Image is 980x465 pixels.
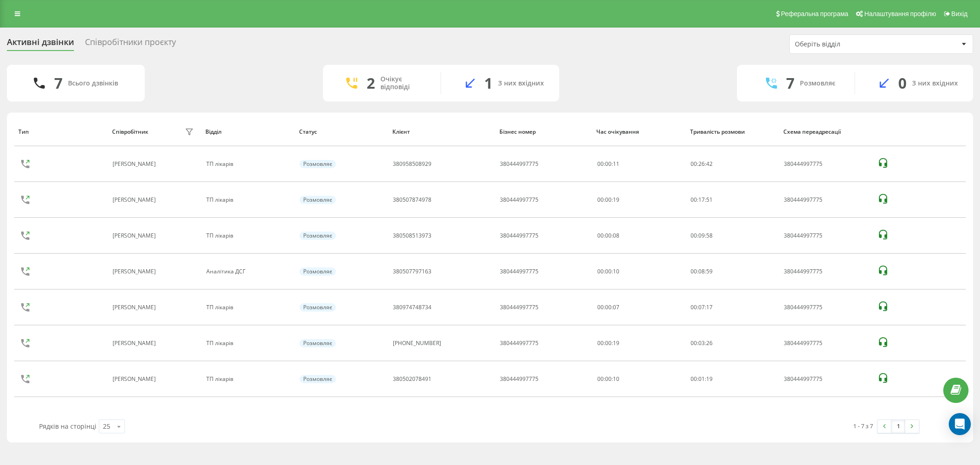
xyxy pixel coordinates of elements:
[500,161,538,167] div: 380444997775
[597,268,680,275] div: 00:00:10
[784,197,867,203] div: 380444997775
[113,268,158,275] div: [PERSON_NAME]
[484,74,493,92] div: 1
[206,340,289,346] div: ТП лікарів
[393,376,431,382] div: 380502078491
[54,74,62,92] div: 7
[706,375,713,383] span: 19
[113,304,158,311] div: [PERSON_NAME]
[393,232,431,239] div: 380508513973
[7,37,74,51] div: Активні дзвінки
[795,40,905,48] div: Оберіть відділ
[500,232,538,239] div: 380444997775
[597,340,680,346] div: 00:00:19
[380,75,427,91] div: Очікує відповіді
[691,160,697,168] span: 00
[691,232,713,239] div: : :
[206,161,289,167] div: ТП лікарів
[691,161,713,167] div: : :
[206,304,289,311] div: ТП лікарів
[706,160,713,168] span: 42
[113,197,158,203] div: [PERSON_NAME]
[206,268,289,275] div: Аналітика ДСГ
[300,339,336,347] div: Розмовляє
[300,375,336,383] div: Розмовляє
[300,196,336,204] div: Розмовляє
[698,339,705,347] span: 03
[112,129,148,135] div: Співробітник
[784,161,867,167] div: 380444997775
[698,232,705,239] span: 09
[891,420,905,433] a: 1
[300,303,336,312] div: Розмовляє
[500,268,538,275] div: 380444997775
[691,232,697,239] span: 00
[597,197,680,203] div: 00:00:19
[706,196,713,204] span: 51
[393,340,441,346] div: [PHONE_NUMBER]
[18,129,103,135] div: Тип
[597,232,680,239] div: 00:00:08
[698,267,705,275] span: 08
[113,340,158,346] div: [PERSON_NAME]
[499,129,588,135] div: Бізнес номер
[706,267,713,275] span: 59
[853,421,873,431] div: 1 - 7 з 7
[85,37,176,51] div: Співробітники проєкту
[206,376,289,382] div: ТП лікарів
[691,339,697,347] span: 00
[393,161,431,167] div: 380958508929
[784,340,867,346] div: 380444997775
[691,303,697,311] span: 00
[912,79,958,87] div: З них вхідних
[698,160,705,168] span: 26
[500,376,538,382] div: 380444997775
[952,10,968,17] span: Вихід
[698,196,705,204] span: 17
[784,304,867,311] div: 380444997775
[393,304,431,311] div: 380974748734
[206,197,289,203] div: ТП лікарів
[691,196,697,204] span: 00
[691,376,713,382] div: : :
[597,304,680,311] div: 00:00:07
[103,422,110,431] div: 25
[691,340,713,346] div: : :
[300,267,336,276] div: Розмовляє
[691,268,713,275] div: : :
[800,79,835,87] div: Розмовляє
[300,232,336,240] div: Розмовляє
[367,74,375,92] div: 2
[205,129,290,135] div: Відділ
[691,267,697,275] span: 00
[706,339,713,347] span: 26
[691,304,713,311] div: : :
[691,375,697,383] span: 00
[691,197,713,203] div: : :
[690,129,775,135] div: Тривалість розмови
[500,340,538,346] div: 380444997775
[597,161,680,167] div: 00:00:11
[698,375,705,383] span: 01
[597,376,680,382] div: 00:00:10
[500,304,538,311] div: 380444997775
[300,160,336,168] div: Розмовляє
[392,129,491,135] div: Клієнт
[698,303,705,311] span: 07
[706,303,713,311] span: 17
[113,232,158,239] div: [PERSON_NAME]
[68,79,118,87] div: Всього дзвінків
[206,232,289,239] div: ТП лікарів
[898,74,906,92] div: 0
[393,197,431,203] div: 380507874978
[784,376,867,382] div: 380444997775
[781,10,849,17] span: Реферальна програма
[706,232,713,239] span: 58
[784,232,867,239] div: 380444997775
[784,268,867,275] div: 380444997775
[393,268,431,275] div: 380507797163
[500,197,538,203] div: 380444997775
[113,161,158,167] div: [PERSON_NAME]
[498,79,544,87] div: З них вхідних
[39,422,96,431] span: Рядків на сторінці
